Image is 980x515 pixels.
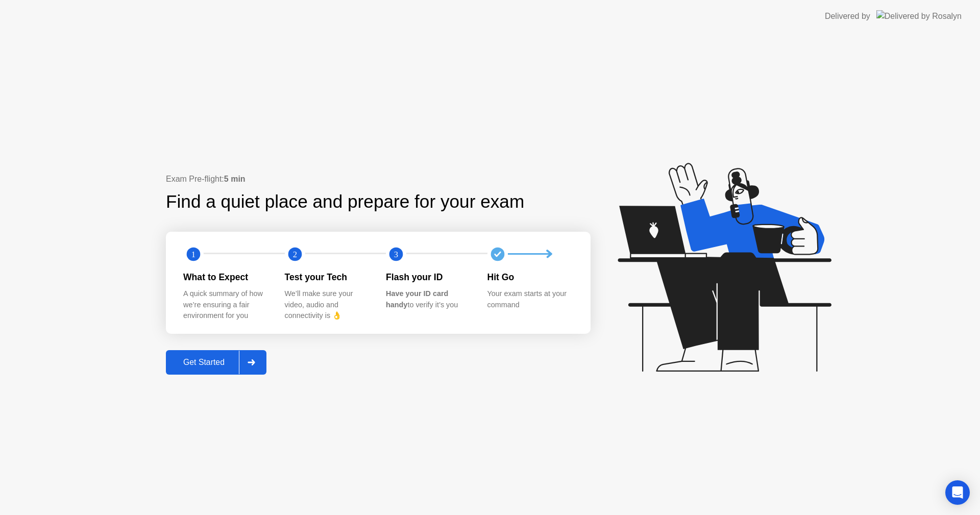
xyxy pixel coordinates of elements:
div: Your exam starts at your command [487,288,573,310]
text: 1 [191,249,195,259]
text: 2 [292,249,297,259]
div: Hit Go [487,271,573,284]
text: 3 [394,249,398,259]
div: We’ll make sure your video, audio and connectivity is 👌 [285,288,370,322]
div: to verify it’s you [386,288,471,310]
div: Delivered by [825,10,870,22]
b: 5 min [224,175,246,183]
div: What to Expect [183,271,268,284]
div: Exam Pre-flight: [166,173,591,185]
button: Get Started [166,350,266,375]
div: Get Started [169,358,239,367]
div: Find a quiet place and prepare for your exam [166,188,526,215]
div: A quick summary of how we’re ensuring a fair environment for you [183,288,268,322]
div: Open Intercom Messenger [945,480,970,505]
div: Test your Tech [285,271,370,284]
img: Delivered by Rosalyn [876,10,962,22]
div: Flash your ID [386,271,471,284]
b: Have your ID card handy [386,289,448,309]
